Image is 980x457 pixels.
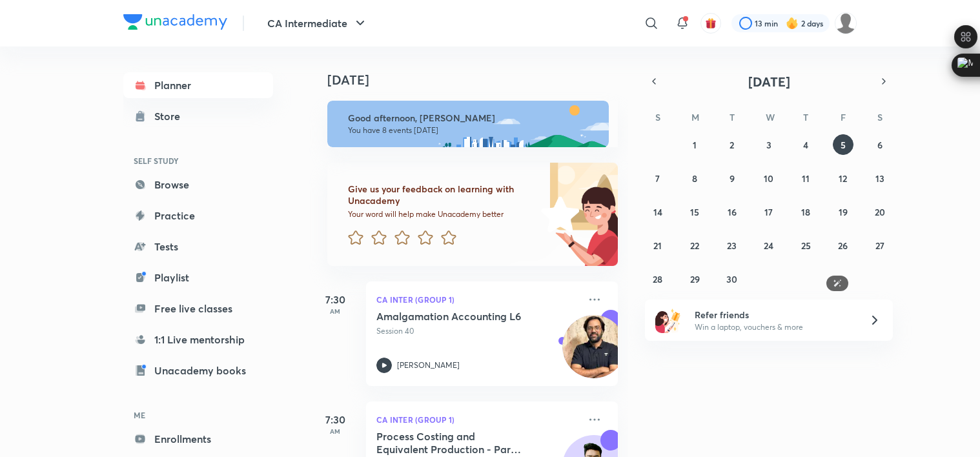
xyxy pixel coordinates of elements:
[497,163,618,266] img: feedback_image
[123,327,273,352] a: 1:1 Live mentorship
[875,239,884,252] abbr: September 27, 2025
[690,273,700,285] abbr: September 29, 2025
[648,235,668,256] button: September 21, 2025
[123,234,273,259] a: Tests
[684,134,705,155] button: September 1, 2025
[748,73,790,90] span: [DATE]
[841,111,846,123] abbr: Friday
[123,103,273,129] a: Store
[348,112,597,124] h6: Good afternoon, [PERSON_NAME]
[690,239,699,252] abbr: September 22, 2025
[693,139,697,151] abbr: September 1, 2025
[803,139,808,151] abbr: September 4, 2025
[730,139,734,151] abbr: September 2, 2025
[833,201,853,222] button: September 19, 2025
[123,172,273,198] a: Browse
[801,206,810,218] abbr: September 18, 2025
[835,12,857,34] img: Harshit khurana
[877,111,883,123] abbr: Saturday
[795,235,816,256] button: September 25, 2025
[795,134,816,155] button: September 4, 2025
[764,239,773,252] abbr: September 24, 2025
[700,13,721,34] button: avatar
[802,172,810,185] abbr: September 11, 2025
[327,72,631,88] h4: [DATE]
[839,206,848,218] abbr: September 19, 2025
[309,292,361,307] h5: 7:30
[722,168,742,188] button: September 9, 2025
[766,139,771,151] abbr: September 3, 2025
[123,203,273,228] a: Practice
[730,172,735,185] abbr: September 9, 2025
[803,111,808,123] abbr: Thursday
[327,101,609,147] img: afternoon
[833,168,853,188] button: September 12, 2025
[795,201,816,222] button: September 18, 2025
[684,269,705,289] button: September 29, 2025
[309,412,361,427] h5: 7:30
[376,412,579,427] p: CA Inter (Group 1)
[870,168,890,188] button: September 13, 2025
[877,139,883,151] abbr: September 6, 2025
[690,206,699,218] abbr: September 15, 2025
[653,206,662,218] abbr: September 14, 2025
[764,206,773,218] abbr: September 17, 2025
[123,296,273,321] a: Free live classes
[684,201,705,222] button: September 15, 2025
[786,17,799,30] img: streak
[309,427,361,435] p: AM
[684,235,705,256] button: September 22, 2025
[759,134,779,155] button: September 3, 2025
[123,72,273,98] a: Planner
[655,307,681,333] img: referral
[397,360,460,371] p: [PERSON_NAME]
[759,168,779,188] button: September 10, 2025
[684,168,705,188] button: September 8, 2025
[653,239,662,252] abbr: September 21, 2025
[695,321,853,333] p: Win a laptop, vouchers & more
[648,168,668,188] button: September 7, 2025
[839,172,847,185] abbr: September 12, 2025
[376,430,537,456] h5: Process Costing and Equivalent Production - Part 2
[730,111,735,123] abbr: Tuesday
[691,111,699,123] abbr: Monday
[123,358,273,383] a: Unacademy books
[309,307,361,315] p: AM
[766,111,775,123] abbr: Wednesday
[722,235,742,256] button: September 23, 2025
[376,292,579,307] p: CA Inter (Group 1)
[722,134,742,155] button: September 2, 2025
[870,134,890,155] button: September 6, 2025
[801,239,811,252] abbr: September 25, 2025
[123,404,273,426] h6: ME
[123,14,227,33] a: Company Logo
[653,273,662,285] abbr: September 28, 2025
[705,17,717,29] img: avatar
[348,209,536,219] p: Your word will help make Unacademy better
[123,426,273,452] a: Enrollments
[376,325,579,337] p: Session 40
[722,269,742,289] button: September 30, 2025
[838,239,848,252] abbr: September 26, 2025
[123,265,273,290] a: Playlist
[692,172,697,185] abbr: September 8, 2025
[154,108,188,124] div: Store
[764,172,773,185] abbr: September 10, 2025
[726,273,737,285] abbr: September 30, 2025
[648,269,668,289] button: September 28, 2025
[875,206,885,218] abbr: September 20, 2025
[759,235,779,256] button: September 24, 2025
[833,235,853,256] button: September 26, 2025
[260,10,376,36] button: CA Intermediate
[655,111,660,123] abbr: Sunday
[123,14,227,30] img: Company Logo
[870,201,890,222] button: September 20, 2025
[663,72,875,90] button: [DATE]
[648,201,668,222] button: September 14, 2025
[655,172,660,185] abbr: September 7, 2025
[348,183,536,207] h6: Give us your feedback on learning with Unacademy
[841,139,846,151] abbr: September 5, 2025
[348,125,597,136] p: You have 8 events [DATE]
[870,235,890,256] button: September 27, 2025
[376,310,537,323] h5: Amalgamation Accounting L6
